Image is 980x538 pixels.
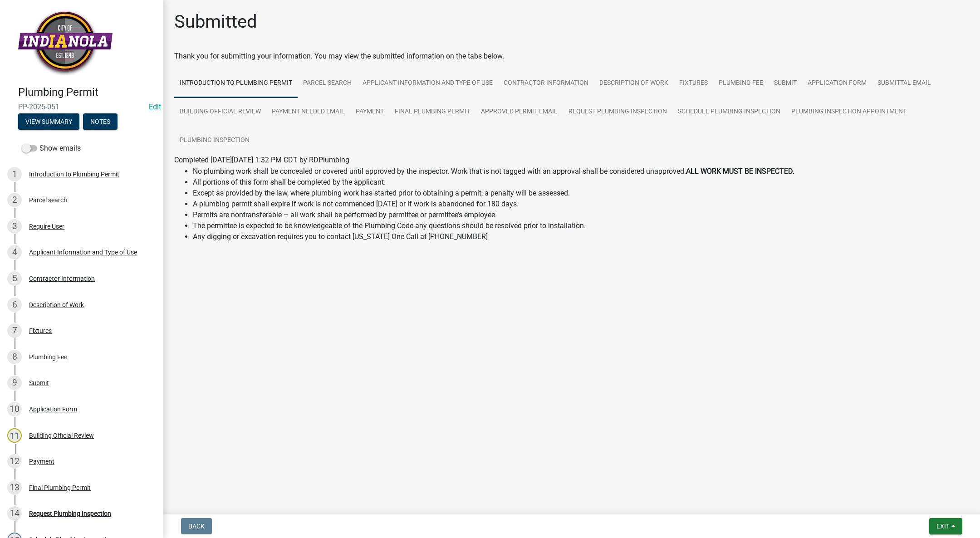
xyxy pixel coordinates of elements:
[7,323,22,338] div: 7
[594,69,674,98] a: Description of Work
[802,69,872,98] a: Application Form
[7,219,22,234] div: 3
[29,223,64,230] div: Require User
[174,51,969,62] div: Thank you for submitting your information. You may view the submitted information on the tabs below.
[188,523,205,530] span: Back
[872,69,936,98] a: Submittal Email
[7,350,22,364] div: 8
[786,98,912,127] a: Plumbing Inspection Appointment
[266,98,350,127] a: Payment Needed Email
[29,249,137,255] div: Applicant Information and Type of Use
[29,354,67,360] div: Plumbing Fee
[18,103,145,111] span: PP-2025-051
[174,98,266,127] a: Building Official Review
[498,69,594,98] a: Contractor Information
[29,302,84,308] div: Description of Work
[29,406,77,412] div: Application Form
[29,275,95,282] div: Contractor Information
[7,193,22,207] div: 2
[18,113,79,130] button: View Summary
[563,98,672,127] a: Request Plumbing Inspection
[7,298,22,312] div: 6
[18,86,156,99] h4: Plumbing Permit
[193,210,794,220] li: Permits are nontransferable – all work shall be performed by permittee or permittee’s employee.
[149,103,161,111] wm-modal-confirm: Edit Application Number
[174,156,349,164] span: Completed [DATE][DATE] 1:32 PM CDT by RDPlumbing
[29,484,91,491] div: Final Plumbing Permit
[7,376,22,390] div: 9
[193,220,794,231] li: The permittee is expected to be knowledgeable of the Plumbing Code-any questions should be resolv...
[475,98,563,127] a: Approved Permit Email
[929,518,962,534] button: Exit
[7,454,22,469] div: 12
[7,167,22,181] div: 1
[936,523,950,530] span: Exit
[29,458,54,465] div: Payment
[83,118,118,126] wm-modal-confirm: Notes
[7,480,22,495] div: 13
[174,69,298,98] a: Introduction to Plumbing Permit
[174,126,255,155] a: Plumbing Inspection
[7,402,22,416] div: 10
[674,69,713,98] a: Fixtures
[18,118,79,126] wm-modal-confirm: Summary
[357,69,498,98] a: Applicant Information and Type of Use
[672,98,786,127] a: Schedule Plumbing Inspection
[7,271,22,286] div: 5
[83,113,118,130] button: Notes
[7,506,22,521] div: 14
[298,69,357,98] a: Parcel search
[686,167,794,176] strong: ALL WORK MUST BE INSPECTED.
[193,177,794,188] li: All portions of this form shall be completed by the applicant.
[29,510,111,517] div: Request Plumbing Inspection
[7,245,22,259] div: 4
[18,10,113,76] img: City of Indianola, Iowa
[174,11,257,33] h1: Submitted
[350,98,389,127] a: Payment
[181,518,212,534] button: Back
[193,188,794,199] li: Except as provided by the law, where plumbing work has started prior to obtaining a permit, a pen...
[22,143,81,154] label: Show emails
[29,171,119,177] div: Introduction to Plumbing Permit
[713,69,769,98] a: Plumbing Fee
[29,380,49,386] div: Submit
[29,328,52,334] div: Fixtures
[29,197,67,203] div: Parcel search
[193,231,794,242] li: Any digging or excavation requires you to contact [US_STATE] One Call at [PHONE_NUMBER]
[769,69,802,98] a: Submit
[193,166,794,177] li: No plumbing work shall be concealed or covered until approved by the inspector. Work that is not ...
[29,432,94,439] div: Building Official Review
[7,428,22,443] div: 11
[389,98,475,127] a: Final Plumbing Permit
[193,199,794,210] li: A plumbing permit shall expire if work is not commenced [DATE] or if work is abandoned for 180 days.
[149,103,161,111] a: Edit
